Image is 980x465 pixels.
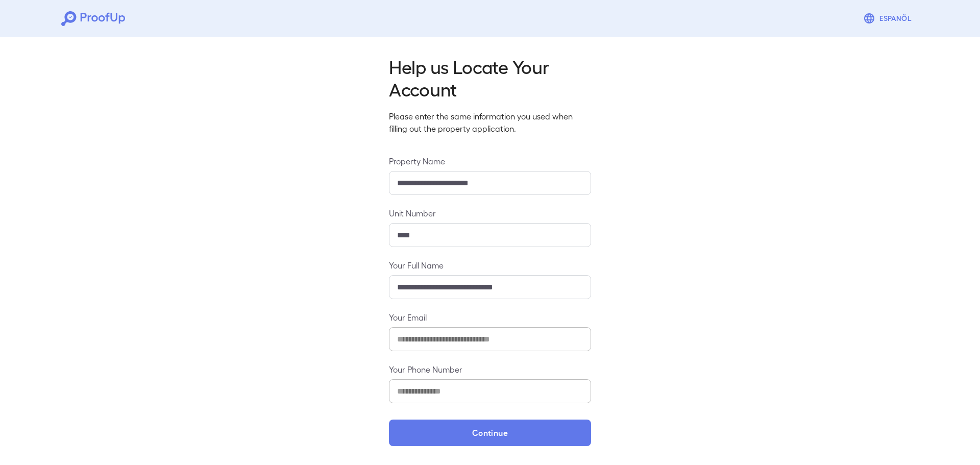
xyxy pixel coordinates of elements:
p: Please enter the same information you used when filling out the property application. [389,110,591,135]
button: Continue [389,420,591,446]
label: Your Phone Number [389,363,591,375]
label: Unit Number [389,207,591,219]
h2: Help us Locate Your Account [389,55,591,100]
button: Espanõl [859,8,919,29]
label: Your Full Name [389,259,591,271]
label: Property Name [389,155,591,167]
label: Your Email [389,311,591,323]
